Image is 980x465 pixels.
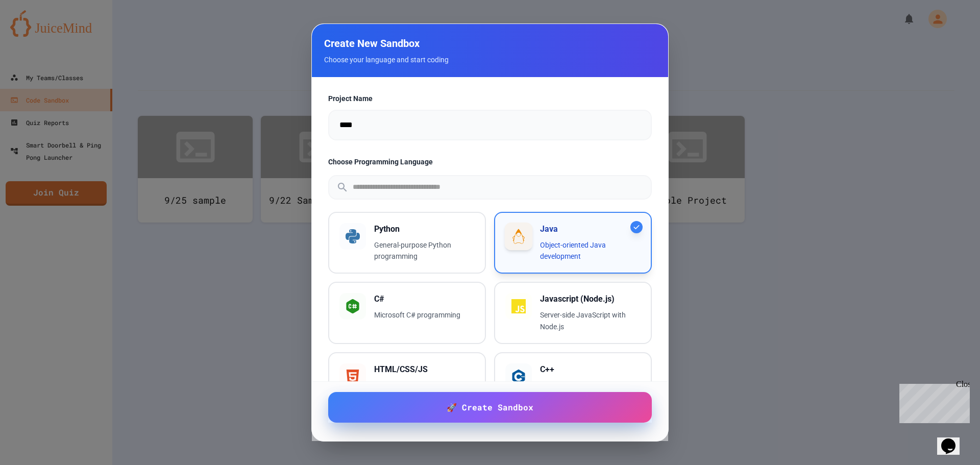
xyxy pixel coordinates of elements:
iframe: chat widget [937,424,970,455]
iframe: chat widget [895,380,970,423]
label: Choose Programming Language [328,157,652,167]
h3: HTML/CSS/JS [374,363,475,376]
p: Server-side JavaScript with Node.js [540,309,641,333]
h3: C++ [540,363,641,376]
p: High-performance C++ programming [540,380,641,403]
h3: Python [374,223,475,235]
h3: Java [540,223,641,235]
p: Choose your language and start coding [324,55,656,65]
h3: Javascript (Node.js) [540,293,641,305]
p: Object-oriented Java development [540,239,641,263]
h2: Create New Sandbox [324,36,656,51]
p: Web development with HTML, CSS & JavaScript [374,380,475,403]
h3: C# [374,293,475,305]
label: Project Name [328,93,652,104]
div: Chat with us now!Close [4,4,70,65]
p: Microsoft C# programming [374,309,475,321]
span: 🚀 Create Sandbox [447,401,533,413]
p: General-purpose Python programming [374,239,475,263]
